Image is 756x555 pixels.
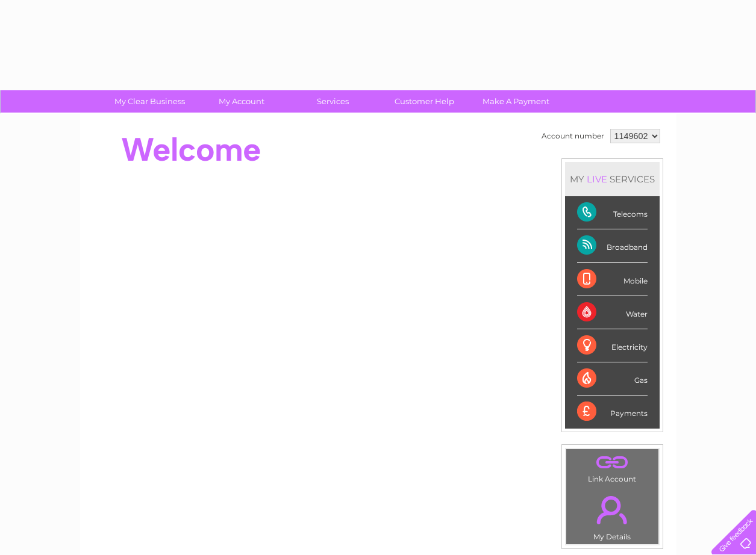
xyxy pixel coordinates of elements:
td: Link Account [566,448,659,486]
a: . [569,452,655,473]
div: Electricity [577,329,648,362]
div: Mobile [577,263,648,296]
div: Telecoms [577,196,648,229]
a: Customer Help [375,90,474,113]
a: Make A Payment [466,90,566,113]
a: Services [283,90,383,113]
div: MY SERVICES [565,162,660,196]
td: My Details [566,486,659,545]
a: . [569,489,655,531]
td: Account number [539,126,607,146]
a: My Account [192,90,291,113]
div: Broadband [577,229,648,262]
div: LIVE [584,173,610,185]
div: Payments [577,395,648,428]
a: My Clear Business [100,90,199,113]
div: Gas [577,362,648,395]
div: Water [577,296,648,329]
